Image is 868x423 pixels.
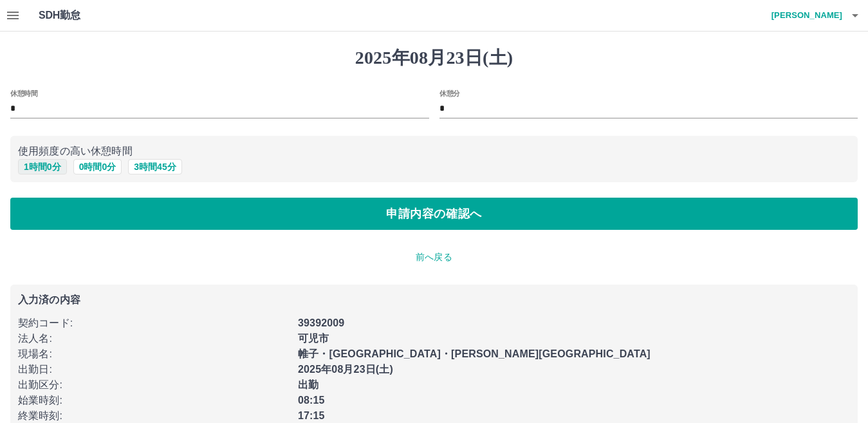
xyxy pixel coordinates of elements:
button: 3時間45分 [128,159,181,174]
h1: 2025年08月23日(土) [10,47,858,69]
p: 前へ戻る [10,250,858,264]
b: 出勤 [298,379,319,390]
b: 17:15 [298,410,325,421]
button: 1時間0分 [18,159,67,174]
p: 入力済の内容 [18,295,850,305]
b: 可児市 [298,333,329,344]
b: 帷子・[GEOGRAPHIC_DATA]・[PERSON_NAME][GEOGRAPHIC_DATA] [298,348,651,359]
p: 現場名 : [18,346,290,362]
b: 2025年08月23日(土) [298,364,393,375]
button: 申請内容の確認へ [10,198,858,230]
p: 契約コード : [18,315,290,331]
label: 休憩時間 [10,88,37,98]
button: 0時間0分 [73,159,122,174]
p: 使用頻度の高い休憩時間 [18,144,850,159]
label: 休憩分 [439,88,460,98]
p: 始業時刻 : [18,393,290,408]
p: 出勤日 : [18,362,290,377]
b: 39392009 [298,317,344,328]
p: 法人名 : [18,331,290,346]
p: 出勤区分 : [18,377,290,393]
b: 08:15 [298,395,325,406]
